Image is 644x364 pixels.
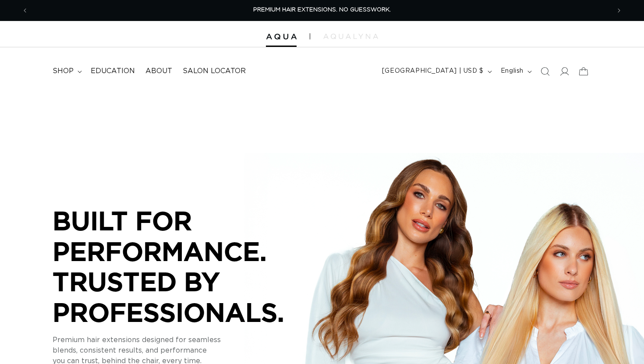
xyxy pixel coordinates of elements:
a: Salon Locator [177,61,251,81]
button: Previous announcement [15,2,35,19]
span: Salon Locator [183,67,246,76]
span: English [501,67,524,76]
summary: shop [47,61,85,81]
button: [GEOGRAPHIC_DATA] | USD $ [377,63,495,80]
img: Aqua Hair Extensions [266,34,297,40]
button: Next announcement [609,2,629,19]
span: shop [53,67,74,76]
span: Education [91,67,135,76]
p: BUILT FOR PERFORMANCE. TRUSTED BY PROFESSIONALS. [53,205,315,327]
img: aqualyna.com [323,34,378,39]
a: Education [85,61,140,81]
a: About [140,61,177,81]
button: English [495,63,535,80]
span: [GEOGRAPHIC_DATA] | USD $ [382,67,484,76]
span: About [145,67,172,76]
span: PREMIUM HAIR EXTENSIONS. NO GUESSWORK. [253,7,391,13]
summary: Search [535,62,555,81]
